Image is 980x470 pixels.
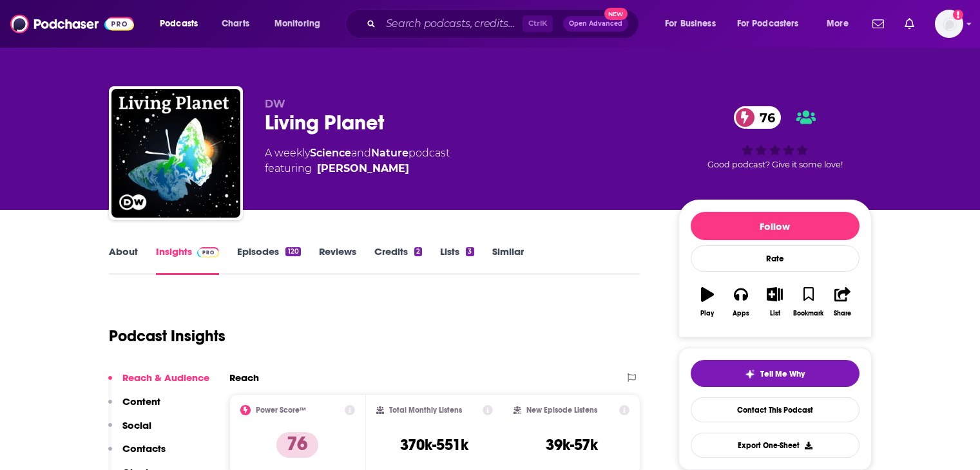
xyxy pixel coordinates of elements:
[734,106,782,129] a: 76
[691,279,724,325] button: Play
[466,247,474,256] div: 3
[523,15,553,32] span: Ctrl K
[122,395,160,408] p: Content
[760,369,805,379] span: Tell Me Why
[899,13,919,35] a: Show notifications dropdown
[953,10,963,20] svg: Add a profile image
[237,245,300,275] a: Episodes120
[109,326,226,346] h1: Podcast Insights
[122,442,166,455] p: Contacts
[400,435,468,455] h3: 370k-551k
[747,106,782,129] span: 76
[935,10,963,38] button: Show profile menu
[546,435,598,455] h3: 39k-57k
[691,212,860,240] button: Follow
[374,245,422,275] a: Credits2
[825,279,859,325] button: Share
[733,310,749,317] div: Apps
[834,310,851,317] div: Share
[265,14,337,34] button: open menu
[108,395,160,419] button: Content
[935,10,963,38] span: Logged in as megcassidy
[229,371,259,384] h2: Reach
[381,14,523,34] input: Search podcasts, credits, & more...
[213,14,257,34] a: Charts
[160,15,198,33] span: Podcasts
[691,245,860,272] div: Rate
[122,419,151,431] p: Social
[691,397,860,422] a: Contact This Podcast
[492,245,524,275] a: Similar
[745,369,755,379] img: tell me why sparkle
[10,12,134,36] img: Podchaser - Follow, Share and Rate Podcasts
[691,433,860,458] button: Export One-Sheet
[758,279,791,325] button: List
[276,432,318,458] p: 76
[563,16,628,32] button: Open AdvancedNew
[935,10,963,38] img: User Profile
[793,310,823,317] div: Bookmark
[818,14,865,34] button: open menu
[156,245,220,275] a: InsightsPodchaser Pro
[770,310,780,317] div: List
[122,371,209,384] p: Reach & Audience
[222,15,249,33] span: Charts
[440,245,474,275] a: Lists3
[265,161,450,176] span: featuring
[265,146,450,176] div: A weekly podcast
[604,8,628,20] span: New
[389,406,462,415] h2: Total Monthly Listens
[792,279,825,325] button: Bookmark
[319,245,356,275] a: Reviews
[526,406,597,415] h2: New Episode Listens
[109,245,138,275] a: About
[108,419,151,443] button: Social
[111,89,240,218] img: Living Planet
[678,98,872,178] div: 76Good podcast? Give it some love!
[358,9,651,39] div: Search podcasts, credits, & more...
[700,310,714,317] div: Play
[108,371,209,395] button: Reach & Audience
[310,147,351,159] a: Science
[737,15,799,33] span: For Podcasters
[274,15,320,33] span: Monitoring
[414,247,422,256] div: 2
[729,14,818,34] button: open menu
[665,15,716,33] span: For Business
[724,279,758,325] button: Apps
[707,160,843,169] span: Good podcast? Give it some love!
[256,406,306,415] h2: Power Score™
[197,247,220,258] img: Podchaser Pro
[867,13,889,35] a: Show notifications dropdown
[691,360,860,387] button: tell me why sparkleTell Me Why
[265,98,285,110] span: DW
[151,14,215,34] button: open menu
[317,161,409,176] a: [PERSON_NAME]
[351,147,371,159] span: and
[108,442,166,466] button: Contacts
[569,21,622,27] span: Open Advanced
[285,247,300,256] div: 120
[827,15,849,33] span: More
[371,147,408,159] a: Nature
[656,14,732,34] button: open menu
